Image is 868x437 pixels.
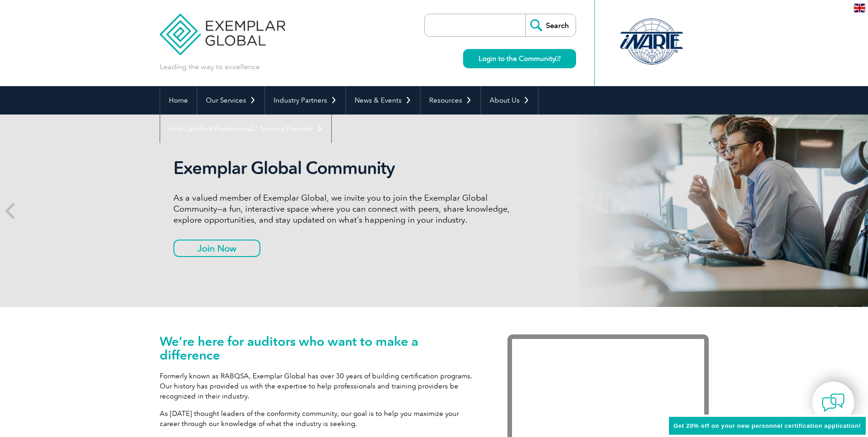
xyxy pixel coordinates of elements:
p: As [DATE] thought leaders of the conformity community, our goal is to help you maximize your care... [160,409,480,429]
img: en [854,4,865,12]
a: Industry Partners [265,86,345,115]
img: open_square.png [555,56,561,61]
a: Home [160,86,197,115]
a: News & Events [346,86,420,115]
p: As a valued member of Exemplar Global, we invite you to join the Exemplar Global Community—a fun,... [173,192,517,225]
span: Get 20% off on your new personnel certification application! [674,422,861,429]
a: Login to the Community [463,49,576,68]
p: Leading the way to excellence [160,62,260,72]
a: About Us [481,86,538,115]
a: Our Services [197,86,264,115]
input: Search [525,14,576,36]
a: Find Certified Professional / Training Provider [160,115,331,143]
a: Resources [421,86,480,115]
h1: We’re here for auditors who want to make a difference [160,334,480,362]
img: contact-chat.png [822,391,845,414]
h2: Exemplar Global Community [173,158,517,179]
p: Formerly known as RABQSA, Exemplar Global has over 30 years of building certification programs. O... [160,371,480,401]
a: Join Now [173,240,260,257]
